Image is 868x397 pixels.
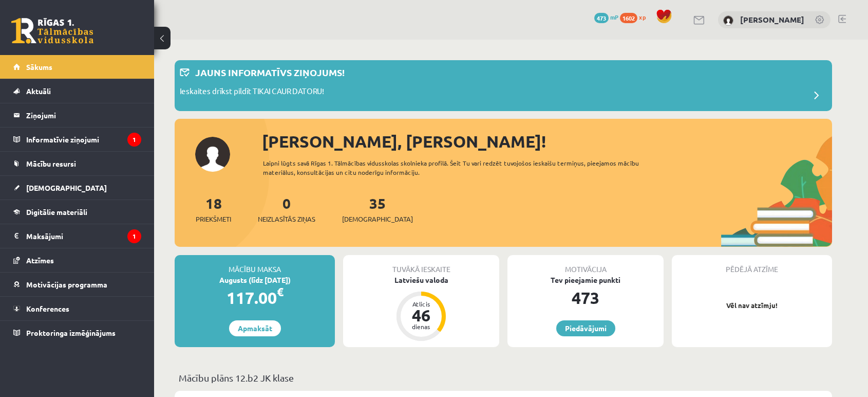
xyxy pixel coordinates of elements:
p: Ieskaites drīkst pildīt TIKAI CAUR DATORU! [180,85,324,100]
a: Informatīvie ziņojumi1 [13,128,141,151]
a: Digitālie materiāli [13,200,141,224]
span: [DEMOGRAPHIC_DATA] [26,183,107,192]
span: Mācību resursi [26,159,76,168]
div: dienas [406,323,437,330]
span: Neizlasītās ziņas [258,214,315,224]
a: Jauns informatīvs ziņojums! Ieskaites drīkst pildīt TIKAI CAUR DATORU! [180,65,827,106]
span: Proktoringa izmēģinājums [26,328,116,337]
span: Digitālie materiāli [26,207,87,216]
div: Motivācija [507,255,664,275]
a: 473 mP [594,13,618,21]
div: 117.00 [175,285,335,310]
a: Aktuāli [13,79,141,103]
p: Jauns informatīvs ziņojums! [195,65,345,79]
div: Pēdējā atzīme [672,255,832,275]
span: Konferences [26,304,69,313]
a: Konferences [13,297,141,320]
span: mP [610,13,618,21]
span: [DEMOGRAPHIC_DATA] [342,214,413,224]
i: 1 [127,133,141,147]
div: Tev pieejamie punkti [507,275,664,285]
div: Atlicis [406,301,437,307]
span: Aktuāli [26,86,51,96]
div: Latviešu valoda [343,275,499,285]
a: Rīgas 1. Tālmācības vidusskola [11,18,93,44]
span: xp [639,13,646,21]
a: Atzīmes [13,248,141,272]
a: Piedāvājumi [556,320,615,336]
div: Mācību maksa [175,255,335,275]
a: [DEMOGRAPHIC_DATA] [13,176,141,200]
div: Laipni lūgts savā Rīgas 1. Tālmācības vidusskolas skolnieka profilā. Šeit Tu vari redzēt tuvojošo... [263,158,657,177]
a: 35[DEMOGRAPHIC_DATA] [342,194,413,224]
a: Ziņojumi [13,103,141,127]
div: Tuvākā ieskaite [343,255,499,275]
span: Sākums [26,62,52,71]
p: Vēl nav atzīmju! [677,300,827,311]
span: Priekšmeti [196,214,231,224]
legend: Maksājumi [26,224,141,248]
a: Proktoringa izmēģinājums [13,321,141,345]
a: Apmaksāt [229,320,281,336]
a: Latviešu valoda Atlicis 46 dienas [343,275,499,342]
span: € [277,284,284,299]
a: Maksājumi1 [13,224,141,248]
legend: Ziņojumi [26,103,141,127]
div: [PERSON_NAME], [PERSON_NAME]! [262,129,832,154]
span: Atzīmes [26,256,54,265]
div: 473 [507,285,664,310]
a: Sākums [13,55,141,79]
i: 1 [127,229,141,243]
a: 18Priekšmeti [196,194,231,224]
img: Olivers Mortukāns [723,15,733,26]
span: 473 [594,13,609,23]
span: 1602 [620,13,637,23]
a: Motivācijas programma [13,273,141,296]
a: [PERSON_NAME] [740,14,804,25]
a: 0Neizlasītās ziņas [258,194,315,224]
span: Motivācijas programma [26,280,107,289]
a: Mācību resursi [13,152,141,175]
p: Mācību plāns 12.b2 JK klase [179,371,828,385]
a: 1602 xp [620,13,651,21]
div: 46 [406,307,437,323]
legend: Informatīvie ziņojumi [26,128,141,151]
div: Augusts (līdz [DATE]) [175,275,335,285]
